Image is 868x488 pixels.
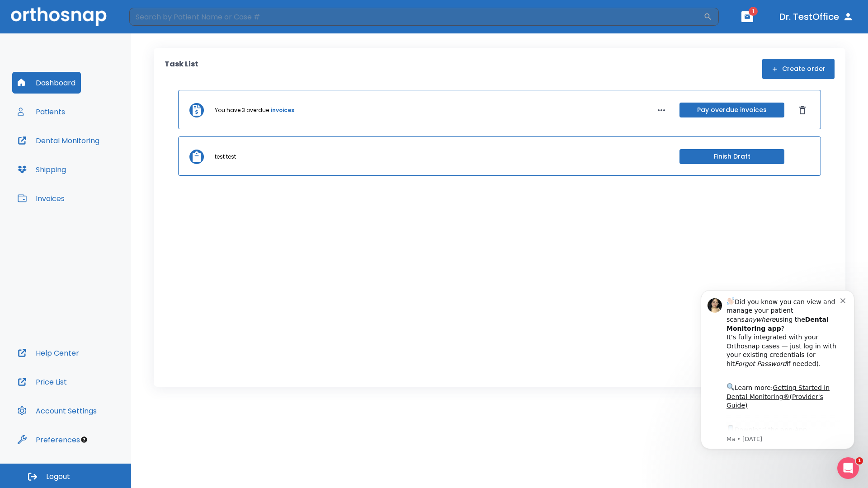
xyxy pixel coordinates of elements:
[153,19,160,27] button: Dismiss notification
[215,153,236,161] p: test test
[165,59,198,79] p: Task List
[80,436,88,444] div: Tooltip anchor
[12,159,71,180] button: Shipping
[687,277,868,464] iframe: Intercom notifications message
[776,9,857,25] button: Dr. TestOffice
[679,103,784,117] button: Pay overdue invoices
[12,371,72,393] button: Price List
[12,72,81,94] button: Dashboard
[12,130,105,151] button: Dental Monitoring
[12,188,70,209] button: Invoices
[762,59,835,79] button: Create order
[11,7,107,26] img: Orthosnap
[12,101,71,122] button: Patients
[749,7,758,16] span: 1
[837,457,859,479] iframe: Intercom live chat
[679,149,784,164] button: Finish Draft
[12,429,85,450] button: Preferences
[129,8,703,26] input: Search by Patient Name or Case #
[12,342,85,364] button: Help Center
[39,147,153,193] div: Download the app: | ​ Let us know if you need help getting started!
[271,106,294,114] a: invoices
[215,106,269,114] p: You have 3 overdue
[39,159,153,167] p: Message from Ma, sent 3w ago
[12,400,102,422] button: Account Settings
[795,103,810,117] button: Dismiss
[856,457,863,465] span: 1
[46,472,70,482] span: Logout
[39,150,120,166] a: App Store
